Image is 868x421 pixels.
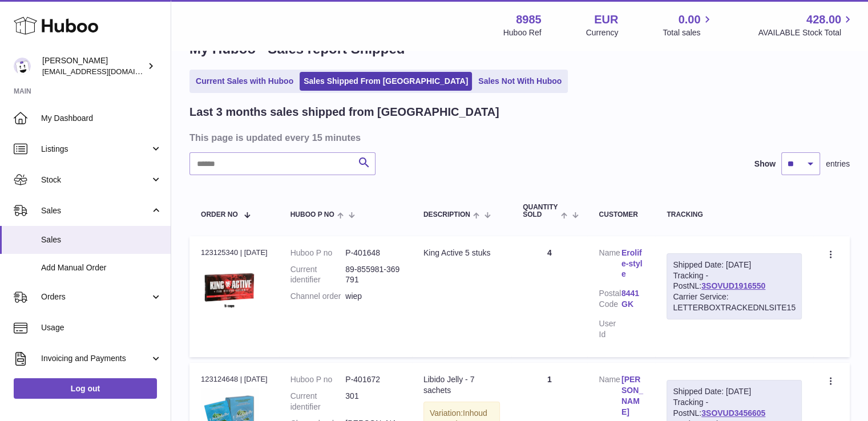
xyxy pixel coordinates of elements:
span: Stock [41,175,150,185]
dt: Name [599,374,621,420]
span: Add Manual Order [41,262,162,273]
dd: P-401672 [345,374,401,385]
dt: User Id [599,318,621,340]
span: entries [826,159,850,169]
dt: Huboo P no [290,374,346,385]
a: [PERSON_NAME] [621,374,644,418]
dt: Huboo P no [290,248,346,258]
span: Quantity Sold [523,204,558,218]
span: Huboo P no [290,211,334,218]
a: 8441 GK [621,288,644,310]
span: 0.00 [679,12,701,27]
div: Customer [599,211,644,218]
span: My Dashboard [41,113,162,124]
span: Orders [41,292,150,302]
div: Shipped Date: [DATE] [673,260,796,270]
a: 0.00 Total sales [663,12,713,38]
span: AVAILABLE Stock Total [758,27,854,38]
strong: 8985 [516,12,542,27]
img: king-active-king-active-5-capules.jpg [201,261,258,314]
a: Current Sales with Huboo [192,72,297,91]
label: Show [754,159,776,169]
span: Sales [41,234,162,245]
strong: EUR [594,12,618,27]
a: 3SOVUD3456605 [701,408,765,418]
div: Shipped Date: [DATE] [673,386,796,397]
h3: This page is updated every 15 minutes [189,131,847,144]
dd: 89-855981-369791 [345,264,401,286]
div: Tracking - PostNL: [667,253,802,319]
div: [PERSON_NAME] [42,55,145,77]
span: Order No [201,211,238,218]
a: Sales Shipped From [GEOGRAPHIC_DATA] [300,72,472,91]
dd: 301 [345,391,401,412]
dt: Name [599,248,621,283]
span: Invoicing and Payments [41,353,150,364]
span: [EMAIL_ADDRESS][DOMAIN_NAME] [42,67,168,76]
a: Sales Not With Huboo [474,72,566,91]
dt: Current identifier [290,264,346,286]
a: Erolife-style [621,248,644,280]
a: 428.00 AVAILABLE Stock Total [758,12,854,38]
div: 123124648 | [DATE] [201,374,268,384]
span: Sales [41,205,150,216]
span: Usage [41,322,162,333]
span: Description [423,211,470,218]
dd: P-401648 [345,248,401,258]
a: 3SOVUD1916550 [701,281,765,290]
div: Currency [586,27,619,38]
dt: Channel order [290,291,346,302]
dt: Current identifier [290,391,346,412]
span: 428.00 [806,12,841,27]
span: Listings [41,144,150,155]
div: Carrier Service: LETTERBOXTRACKEDNLSITE15 [673,292,796,313]
dt: Postal Code [599,288,621,313]
a: Log out [14,378,157,399]
span: Total sales [663,27,713,38]
td: 4 [511,236,587,357]
dd: wiep [345,291,401,302]
img: info@dehaanlifestyle.nl [14,58,31,75]
h2: Last 3 months sales shipped from [GEOGRAPHIC_DATA] [189,104,499,120]
div: Libido Jelly - 7 sachets [423,374,500,396]
div: King Active 5 stuks [423,248,500,258]
div: 123125340 | [DATE] [201,248,268,258]
div: Tracking [667,211,802,218]
div: Huboo Ref [503,27,542,38]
